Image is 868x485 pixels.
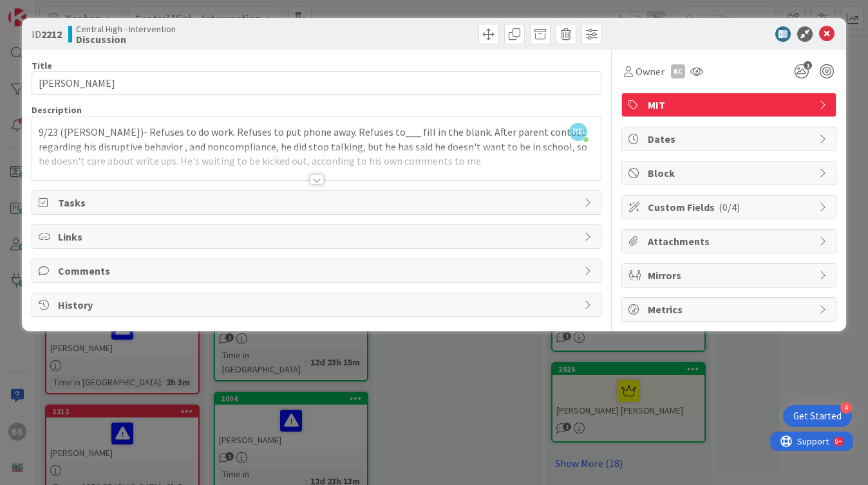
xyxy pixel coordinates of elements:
[793,410,842,423] div: Get Started
[636,64,665,79] span: Owner
[76,24,176,34] span: Central High - Intervention
[65,5,71,15] div: 9+
[648,233,813,249] span: Attachments
[32,71,602,95] input: type card name here...
[32,104,82,116] span: Description
[32,26,62,42] span: ID
[804,61,812,69] span: 1
[58,195,578,210] span: Tasks
[648,97,813,113] span: MIT
[58,229,578,244] span: Links
[648,131,813,147] span: Dates
[648,165,813,181] span: Block
[648,302,813,317] span: Metrics
[569,123,587,141] span: BB
[783,405,852,427] div: Open Get Started checklist, remaining modules: 4
[671,64,685,78] div: kc
[32,60,52,71] label: Title
[58,263,578,279] span: Comments
[27,2,59,17] span: Support
[58,297,578,313] span: History
[648,199,813,215] span: Custom Fields
[39,125,595,169] p: 9/23 ([PERSON_NAME])- Refuses to do work. Refuses to put phone away. Refuses to___ fill in the bl...
[648,268,813,283] span: Mirrors
[840,402,852,414] div: 4
[76,34,176,44] b: Discussion
[719,201,740,214] span: ( 0/4 )
[41,28,62,41] b: 2212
